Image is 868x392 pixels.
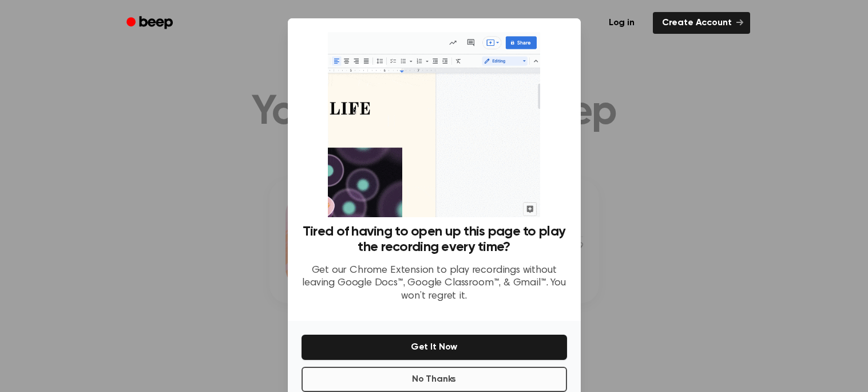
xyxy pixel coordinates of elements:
[302,335,567,360] button: Get It Now
[118,12,183,34] a: Beep
[302,224,567,255] h3: Tired of having to open up this page to play the recording every time?
[328,32,540,217] img: Beep extension in action
[653,12,750,34] a: Create Account
[302,264,567,303] p: Get our Chrome Extension to play recordings without leaving Google Docs™, Google Classroom™, & Gm...
[302,367,567,392] button: No Thanks
[597,10,646,36] a: Log in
